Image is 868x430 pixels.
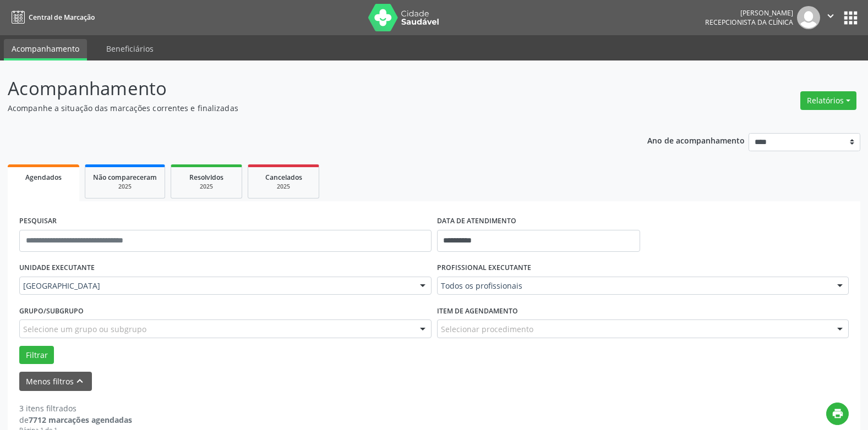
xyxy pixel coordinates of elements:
[8,102,604,114] p: Acompanhe a situação das marcações correntes e finalizadas
[8,8,95,26] a: Central de Marcação
[437,302,518,319] label: Item de agendamento
[441,280,827,291] span: Todos os profissionais
[189,173,223,182] span: Resolvidos
[797,6,820,29] img: img
[437,213,516,230] label: DATA DE ATENDIMENTO
[437,260,531,277] label: PROFISSIONAL EXECUTANTE
[19,260,95,277] label: UNIDADE EXECUTANTE
[647,133,745,147] p: Ano de acompanhamento
[705,18,793,27] span: Recepcionista da clínica
[19,302,84,319] label: Grupo/Subgrupo
[800,91,856,110] button: Relatórios
[179,183,234,191] div: 2025
[8,75,604,102] p: Acompanhamento
[93,183,157,191] div: 2025
[825,10,837,22] i: 
[19,346,54,365] button: Filtrar
[29,415,132,425] strong: 7712 marcações agendadas
[19,414,132,426] div: de
[74,375,86,387] i: keyboard_arrow_up
[99,39,161,58] a: Beneficiários
[23,280,409,291] span: [GEOGRAPHIC_DATA]
[820,6,841,29] button: 
[441,323,533,335] span: Selecionar procedimento
[265,173,302,182] span: Cancelados
[19,372,92,391] button: Menos filtroskeyboard_arrow_up
[826,403,849,425] button: print
[93,173,157,182] span: Não compareceram
[4,39,87,60] a: Acompanhamento
[256,183,311,191] div: 2025
[832,407,844,420] i: print
[705,8,793,18] div: [PERSON_NAME]
[841,8,860,27] button: apps
[29,13,95,22] span: Central de Marcação
[25,173,62,182] span: Agendados
[19,403,132,414] div: 3 itens filtrados
[23,323,146,335] span: Selecione um grupo ou subgrupo
[19,213,57,230] label: PESQUISAR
